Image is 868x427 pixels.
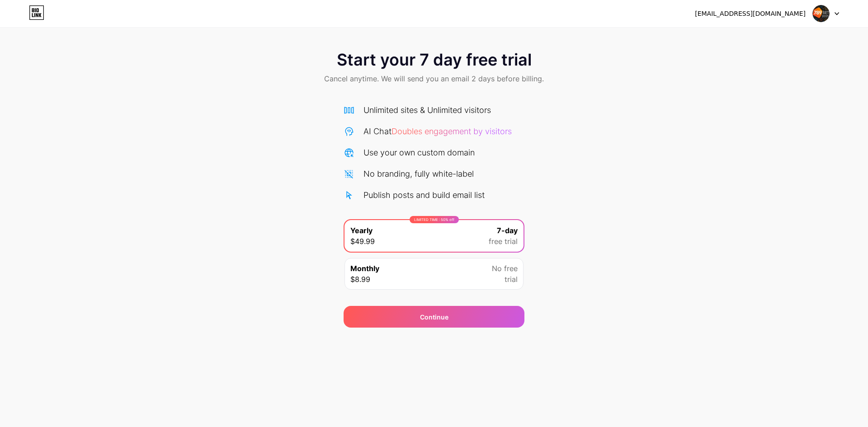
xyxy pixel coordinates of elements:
div: Use your own custom domain [363,146,475,159]
div: No branding, fully white-label [363,168,474,180]
img: 789betsupport [812,5,830,22]
span: No free [492,263,518,274]
span: $49.99 [350,236,375,247]
span: $8.99 [350,274,370,285]
div: [EMAIL_ADDRESS][DOMAIN_NAME] [695,9,806,19]
div: Publish posts and build email list [363,189,485,201]
div: Continue [420,312,448,322]
span: Start your 7 day free trial [337,51,532,69]
div: AI Chat [363,125,512,137]
span: trial [505,274,518,285]
span: free trial [489,236,518,247]
span: Yearly [350,225,373,236]
span: Monthly [350,263,379,274]
span: Cancel anytime. We will send you an email 2 days before billing. [324,73,544,84]
div: Unlimited sites & Unlimited visitors [363,104,491,116]
span: Doubles engagement by visitors [392,127,512,136]
div: LIMITED TIME : 50% off [410,216,459,223]
span: 7-day [497,225,518,236]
